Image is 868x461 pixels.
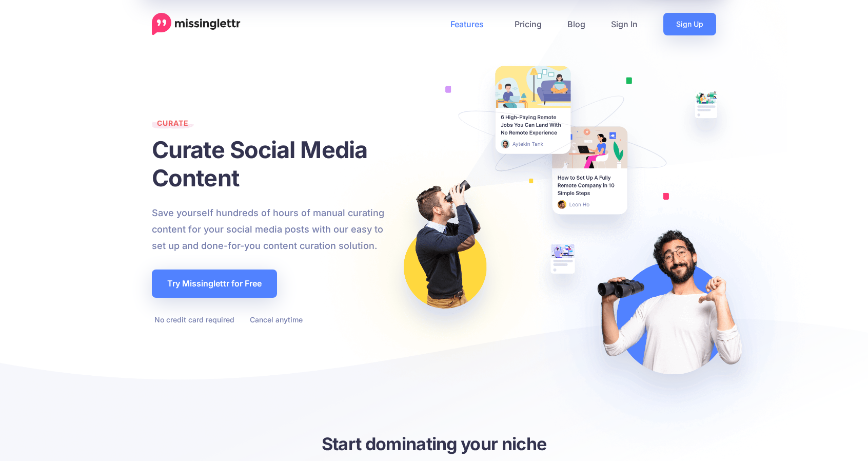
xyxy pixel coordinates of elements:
[598,13,650,35] a: Sign In
[438,13,502,35] a: Features
[247,313,303,326] li: Cancel anytime
[152,205,396,254] p: Save yourself hundreds of hours of manual curating content for your social media posts with our e...
[152,13,241,35] a: Home
[502,13,555,35] a: Pricing
[663,13,716,35] a: Sign Up
[555,13,598,35] a: Blog
[152,313,234,326] li: No credit card required
[152,136,396,192] h1: Curate Social Media Content
[152,432,716,455] h3: Start dominating your niche
[152,270,277,298] a: Try Missinglettr for Free
[152,119,194,132] span: Curate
